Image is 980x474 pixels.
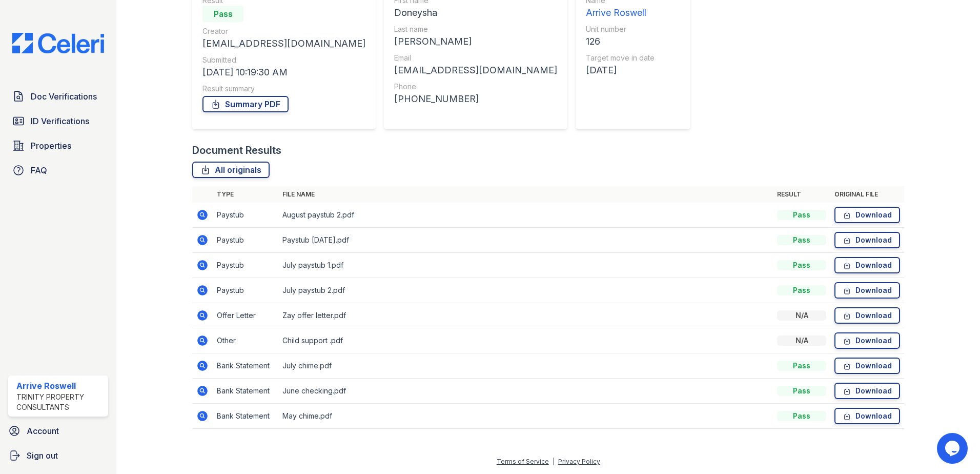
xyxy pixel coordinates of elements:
div: 126 [586,34,655,49]
div: [EMAIL_ADDRESS][DOMAIN_NAME] [394,63,557,77]
a: Privacy Policy [558,458,600,465]
div: Pass [777,260,826,270]
div: Pass [777,411,826,421]
div: Creator [202,26,365,36]
div: N/A [777,310,826,321]
div: Email [394,53,557,63]
td: Paystub [213,228,278,253]
th: Type [213,186,278,203]
div: Doneysha [394,6,557,20]
td: Bank Statement [213,353,278,379]
td: Child support .pdf [278,328,773,353]
div: [PERSON_NAME] [394,34,557,49]
div: Pass [777,285,826,295]
a: Properties [8,135,108,156]
a: Download [834,358,900,374]
a: FAQ [8,160,108,181]
a: Download [834,307,900,324]
a: Download [834,257,900,273]
td: Offer Letter [213,303,278,328]
div: [DATE] 10:19:30 AM [202,65,365,80]
td: June checking.pdf [278,379,773,404]
div: [EMAIL_ADDRESS][DOMAIN_NAME] [202,36,365,51]
span: Account [27,425,59,437]
a: Download [834,408,900,424]
span: Properties [31,140,71,152]
div: Target move in date [586,53,655,63]
div: Arrive Roswell [586,6,655,20]
div: Pass [777,386,826,396]
th: Result [773,186,830,203]
div: Trinity Property Consultants [16,392,104,412]
td: July chime.pdf [278,353,773,379]
td: Zay offer letter.pdf [278,303,773,328]
a: Download [834,232,900,248]
span: FAQ [31,164,47,176]
div: Unit number [586,24,655,34]
td: Paystub [213,203,278,228]
a: Sign out [4,445,112,466]
td: August paystub 2.pdf [278,203,773,228]
td: Paystub [DATE].pdf [278,228,773,253]
div: Result summary [202,84,365,94]
td: Other [213,328,278,353]
a: All originals [192,162,270,178]
a: Doc Verifications [8,86,108,107]
div: [PHONE_NUMBER] [394,92,557,106]
th: Original file [830,186,904,203]
div: Last name [394,24,557,34]
a: Download [834,332,900,349]
iframe: chat widget [937,433,970,464]
div: Pass [202,6,243,22]
a: Download [834,383,900,399]
a: ID Verifications [8,111,108,131]
td: Bank Statement [213,379,278,404]
div: Pass [777,361,826,371]
div: Pass [777,210,826,220]
span: ID Verifications [31,115,89,127]
div: Phone [394,82,557,92]
td: Paystub [213,253,278,278]
div: Submitted [202,55,365,65]
a: Download [834,207,900,223]
div: N/A [777,335,826,346]
a: Summary PDF [202,96,289,112]
span: Doc Verifications [31,90,97,103]
a: Download [834,282,900,299]
img: CE_Logo_Blue-a8612792a0a2168367f1c8372b55b34899dd931a85d93a1a3d3e32e68fde9ad4.png [4,33,112,53]
div: Pass [777,235,826,245]
div: Arrive Roswell [16,380,104,392]
td: July paystub 1.pdf [278,253,773,278]
td: Bank Statement [213,404,278,429]
a: Account [4,421,112,441]
td: July paystub 2.pdf [278,278,773,303]
th: File name [278,186,773,203]
td: May chime.pdf [278,404,773,429]
div: | [553,458,555,465]
div: [DATE] [586,63,655,77]
div: Document Results [192,143,281,157]
td: Paystub [213,278,278,303]
span: Sign out [27,449,58,462]
a: Terms of Service [497,458,549,465]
